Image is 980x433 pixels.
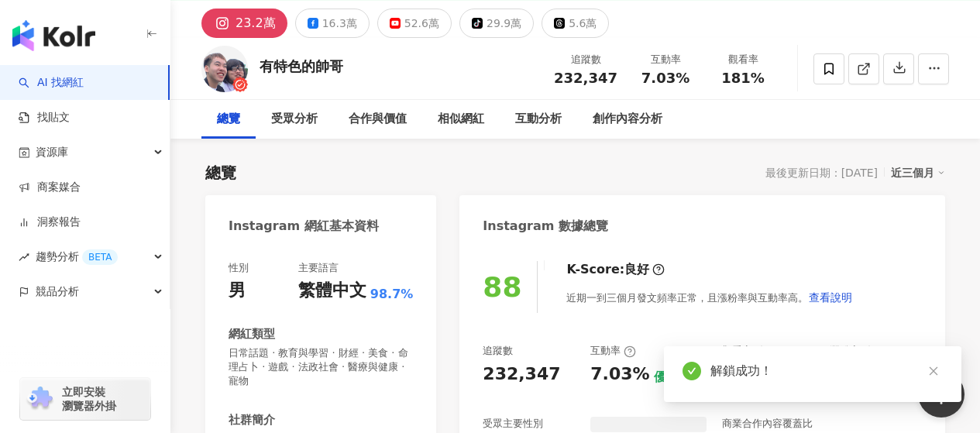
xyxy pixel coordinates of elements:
div: 追蹤數 [554,52,617,67]
div: Instagram 數據總覽 [483,218,608,235]
div: 29.9萬 [487,12,521,34]
button: 29.9萬 [459,9,534,38]
span: 資源庫 [36,135,68,170]
a: searchAI 找網紅 [19,75,84,91]
div: 近期一到三個月發文頻率正常，且漲粉率與互動率高。 [566,282,853,313]
div: 社群簡介 [229,412,275,428]
a: 洞察報告 [19,215,81,230]
img: logo [12,20,95,51]
div: BETA [82,249,118,265]
span: 趨勢分析 [36,239,118,274]
div: 觀看率 [722,344,768,358]
a: 找貼文 [19,110,70,125]
span: 232,347 [554,70,617,86]
a: chrome extension立即安裝 瀏覽器外掛 [20,378,150,420]
button: 5.6萬 [542,9,609,38]
div: 5.6萬 [569,12,597,34]
div: 總覽 [217,110,240,129]
a: 商案媒合 [19,180,81,195]
div: K-Score : [566,261,665,278]
span: check-circle [683,362,701,380]
span: 立即安裝 瀏覽器外掛 [62,385,116,413]
button: 52.6萬 [377,9,452,38]
div: 相似網紅 [438,110,484,129]
div: 觀看率 [714,52,772,67]
div: 互動率 [590,344,636,358]
div: 23.2萬 [236,12,276,34]
div: 男 [229,279,246,303]
div: 互動率 [636,52,695,67]
div: 性別 [229,261,249,275]
div: 良好 [624,261,649,278]
div: 追蹤數 [483,344,513,358]
div: 合作與價值 [349,110,407,129]
div: 有特色的帥哥 [260,57,343,76]
div: 88 [483,271,521,303]
div: 7.03% [590,363,649,387]
button: 查看說明 [808,282,853,313]
img: KOL Avatar [201,46,248,92]
div: 最後更新日期：[DATE] [765,167,878,179]
button: 23.2萬 [201,9,287,38]
div: 優秀 [654,369,679,386]
div: 主要語言 [298,261,339,275]
div: 受眾主要性別 [483,417,543,431]
span: 181% [721,70,765,86]
div: 16.3萬 [322,12,357,34]
span: rise [19,252,29,263]
div: 網紅類型 [229,326,275,342]
div: 232,347 [483,363,560,387]
div: 創作內容分析 [593,110,662,129]
div: 52.6萬 [404,12,439,34]
span: 查看說明 [809,291,852,304]
span: 競品分析 [36,274,79,309]
div: 總覽 [205,162,236,184]
span: 98.7% [370,286,414,303]
div: 繁體中文 [298,279,366,303]
span: 日常話題 · 教育與學習 · 財經 · 美食 · 命理占卜 · 遊戲 · 法政社會 · 醫療與健康 · 寵物 [229,346,413,389]
div: 互動分析 [515,110,562,129]
div: 近三個月 [891,163,945,183]
div: 受眾分析 [271,110,318,129]
img: chrome extension [25,387,55,411]
button: 16.3萬 [295,9,370,38]
span: close [928,366,939,376]
div: Instagram 網紅基本資料 [229,218,379,235]
div: 解鎖成功！ [710,362,943,380]
div: 漲粉率 [830,344,875,358]
span: 7.03% [641,70,689,86]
